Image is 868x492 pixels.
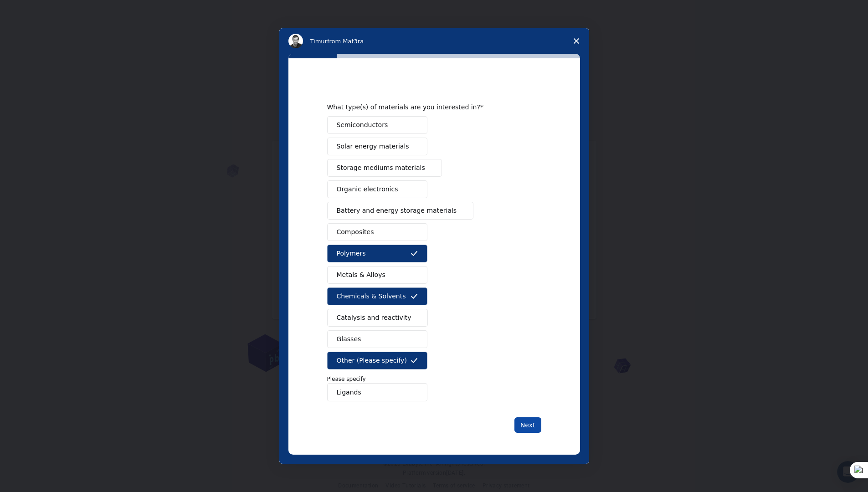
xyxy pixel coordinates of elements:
[327,180,427,198] button: Organic electronics
[327,38,364,45] span: from Mat3ra
[327,223,427,241] button: Composites
[514,417,541,433] button: Next
[327,116,427,134] button: Semiconductors
[337,120,388,130] span: Semiconductors
[19,6,52,15] span: Support
[337,270,385,280] span: Metals & Alloys
[337,249,366,258] span: Polymers
[327,309,428,327] button: Catalysis and reactivity
[337,334,361,344] span: Glasses
[327,383,427,401] input: Enter response
[327,287,427,305] button: Chemicals & Solvents
[337,184,398,194] span: Organic electronics
[327,352,427,369] button: Other (Please specify)
[337,142,409,151] span: Solar energy materials
[310,38,327,45] span: Timur
[327,375,541,383] p: Please specify
[337,292,406,301] span: Chemicals & Solvents
[337,227,374,237] span: Composites
[288,34,303,48] img: Profile image for Timur
[564,28,589,54] span: Close survey
[327,159,442,177] button: Storage mediums materials
[337,356,407,365] span: Other (Please specify)
[327,266,427,284] button: Metals & Alloys
[327,330,427,348] button: Glasses
[327,245,427,262] button: Polymers
[337,163,425,173] span: Storage mediums materials
[327,103,528,111] div: What type(s) of materials are you interested in?
[337,206,457,215] span: Battery and energy storage materials
[337,313,411,323] span: Catalysis and reactivity
[327,202,474,220] button: Battery and energy storage materials
[327,138,427,155] button: Solar energy materials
